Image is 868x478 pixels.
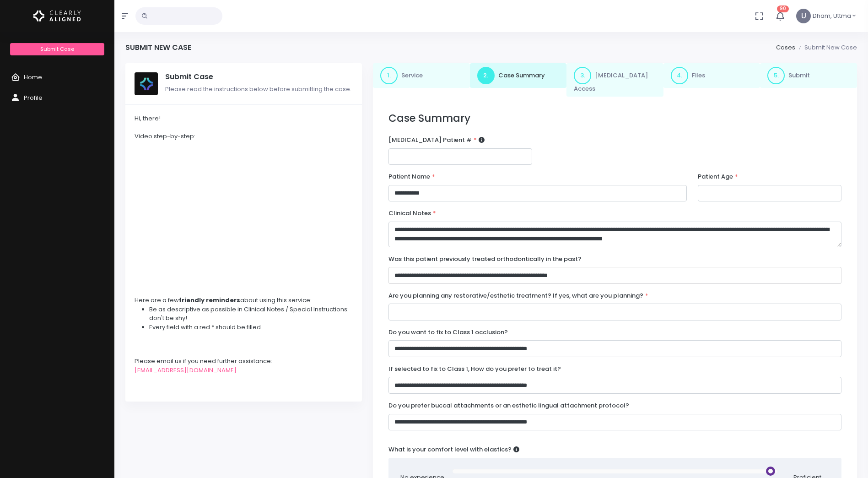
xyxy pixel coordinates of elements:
[33,6,81,26] img: Logo Horizontal
[40,45,74,53] span: Submit Case
[388,328,508,337] label: Do you want to fix to Class 1 occlusion?
[671,67,688,84] span: 4.
[24,73,42,81] span: Home
[388,172,435,181] label: Patient Name
[477,67,495,84] span: 2.
[388,401,629,410] label: Do you prefer buccal attachments or an esthetic lingual attachment protocol?
[165,72,353,81] h5: Submit Case
[373,63,470,88] a: 1.Service
[388,364,561,374] label: If selected to fix to Class 1, How do you prefer to treat it?
[388,112,841,125] h3: Case Summary
[574,67,591,84] span: 3.
[813,11,851,21] span: Dham, Uttma
[380,67,398,84] span: 1.
[767,67,785,84] span: 5.
[663,63,760,88] a: 4.Files
[135,296,353,305] div: Here are a few about using this service:
[179,296,240,304] strong: friendly reminders
[470,63,567,88] a: 2.Case Summary
[125,43,191,52] h4: Submit New Case
[135,132,353,141] div: Video step-by-step:
[795,43,857,52] li: Submit New Case
[777,5,789,12] span: 90
[566,63,663,97] a: 3.[MEDICAL_DATA] Access
[135,114,353,123] div: Hi, there!
[388,445,519,454] label: What is your comfort level with elastics?
[10,43,104,55] a: Submit Case
[135,357,353,366] div: Please email us if you need further assistance:
[698,172,738,181] label: Patient Age
[149,323,353,332] li: Every field with a red * should be filled.
[388,291,648,300] label: Are you planning any restorative/esthetic treatment? If yes, what are you planning?
[24,93,43,102] span: Profile
[388,255,582,264] label: Was this patient previously treated orthodontically in the past?
[135,366,237,375] a: [EMAIL_ADDRESS][DOMAIN_NAME]
[776,43,795,52] a: Cases
[760,63,857,88] a: 5.Submit
[388,209,436,218] label: Clinical Notes
[165,85,351,93] span: Please read the instructions below before submitting the case.
[796,9,811,23] span: U
[388,136,485,145] label: [MEDICAL_DATA] Patient #
[149,305,353,323] li: Be as descriptive as possible in Clinical Notes / Special Instructions: don't be shy!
